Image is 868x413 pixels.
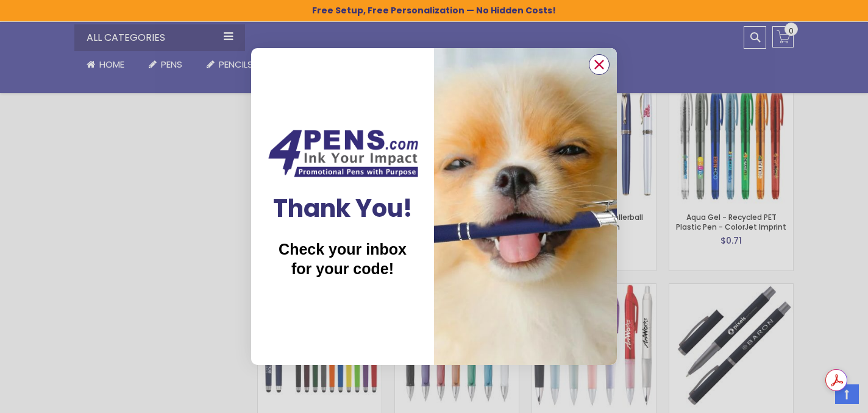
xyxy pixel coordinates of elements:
img: b2d7038a-49cb-4a70-a7cc-c7b8314b33fd.jpeg [434,48,617,365]
span: Check your inbox for your code! [279,241,407,277]
img: Couch [263,126,422,180]
span: Thank You! [273,191,413,225]
button: Close dialog [589,54,610,75]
